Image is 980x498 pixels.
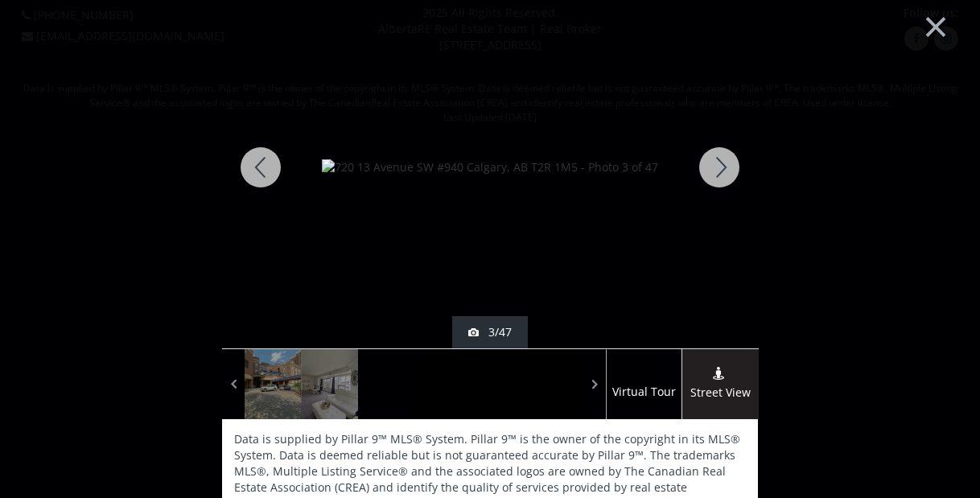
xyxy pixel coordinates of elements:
a: virtual tour iconVirtual Tour [606,349,682,419]
div: 3/47 [468,324,512,340]
span: Virtual Tour [606,383,681,401]
img: 720 13 Avenue SW #940 Calgary, AB T2R 1M5 - Photo 3 of 47 [322,159,658,175]
img: virtual tour icon [636,366,652,379]
span: Street View [682,384,759,402]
